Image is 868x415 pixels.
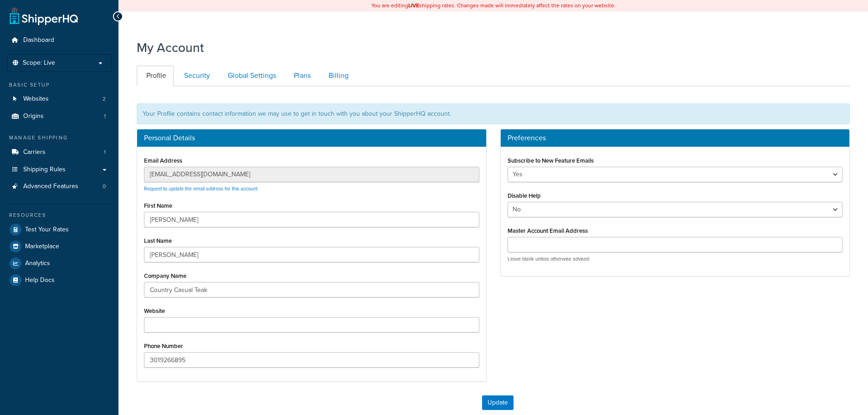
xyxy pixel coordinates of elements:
a: Advanced Features 0 [7,178,112,195]
label: First Name [144,202,172,209]
label: Subscribe to New Feature Emails [508,157,594,164]
span: 1 [104,149,106,156]
a: Request to update the email address for this account [144,185,257,192]
label: Master Account Email Address [508,227,588,234]
span: Test Your Rates [25,226,69,234]
div: Manage Shipping [7,134,112,142]
h3: Personal Details [144,134,479,142]
li: Advanced Features [7,178,112,195]
a: Analytics [7,255,112,272]
span: 1 [104,113,106,120]
div: Resources [7,211,112,219]
label: Company Name [144,272,186,279]
h3: Preferences [508,134,843,142]
label: Disable Help [508,192,541,199]
a: Origins 1 [7,108,112,125]
a: ShipperHQ Home [10,7,78,25]
span: Carriers [23,149,46,156]
span: Shipping Rules [23,166,66,174]
label: Website [144,307,165,314]
span: Scope: Live [23,59,55,67]
span: Marketplace [25,243,59,251]
div: Your Profile contains contact information we may use to get in touch with you about your ShipperH... [137,103,850,124]
label: Last Name [144,237,172,244]
a: Shipping Rules [7,161,112,178]
span: Help Docs [25,277,55,284]
span: Websites [23,95,49,103]
a: Billing [319,66,356,86]
a: Carriers 1 [7,144,112,161]
button: Update [482,395,514,410]
span: 0 [103,183,106,190]
a: Marketplace [7,238,112,255]
span: Advanced Features [23,183,78,190]
a: Help Docs [7,272,112,288]
h1: My Account [137,39,204,56]
span: 2 [103,95,106,103]
a: Plans [284,66,318,86]
a: Websites 2 [7,91,112,108]
li: Websites [7,91,112,108]
b: LIVE [408,1,419,10]
span: Origins [23,113,44,120]
li: Carriers [7,144,112,161]
label: Email Address [144,157,182,164]
li: Origins [7,108,112,125]
a: Dashboard [7,32,112,49]
a: Global Settings [218,66,283,86]
span: Analytics [25,260,50,267]
label: Phone Number [144,343,183,349]
div: Basic Setup [7,81,112,89]
span: Dashboard [23,36,54,44]
p: Leave blank unless otherwise advised [508,256,843,262]
a: Test Your Rates [7,221,112,238]
a: Profile [137,66,174,86]
a: Security [175,66,217,86]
